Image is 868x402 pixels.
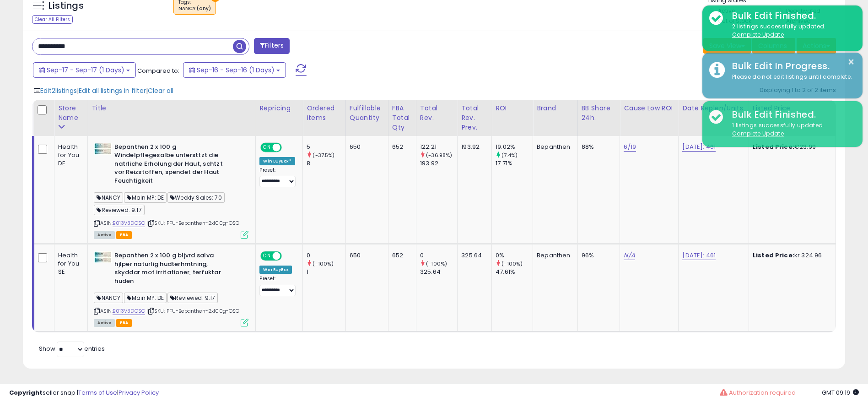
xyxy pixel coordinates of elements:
div: Health for You SE [58,251,81,277]
div: Total Rev. Prev. [461,103,488,132]
div: Date Replen/Units [682,103,745,113]
div: Clear All Filters [32,15,73,24]
div: kr 324.96 [753,251,829,260]
div: ASIN: [94,143,248,238]
span: ON [262,252,273,260]
div: 17.71% [496,159,533,168]
div: 652 [392,143,409,151]
div: 325.64 [420,268,457,276]
small: (-100%) [313,260,334,267]
div: 0% [496,251,533,260]
div: FBA Total Qty [392,103,412,132]
div: Preset: [259,167,296,188]
div: seller snap | | [9,389,159,397]
small: (-36.98%) [426,152,452,159]
div: Bepanthen [537,143,570,151]
div: BB Share 24h. [582,103,616,123]
div: Win BuyBox [259,266,292,274]
div: 2 listings successfully updated. [725,22,856,39]
div: 652 [392,251,409,260]
span: OFF [280,143,295,151]
b: Listed Price: [753,142,794,151]
small: (-100%) [426,260,447,267]
div: | | [34,86,173,95]
span: FBA [116,319,132,327]
a: [DATE]: 461 [682,251,716,260]
u: Complete Update [732,31,784,38]
span: FBA [116,231,132,239]
div: Cause Low ROI [624,103,674,113]
button: Sep-17 - Sep-17 (1 Days) [33,62,136,78]
div: Preset: [259,276,296,296]
div: 1 [307,268,345,276]
b: Bepanthen 2 x 100 g Windelpflegesalbe untersttzt die natrliche Erholung der Haut, schtzt vor Reiz... [114,143,226,188]
div: 19.02% [496,143,533,151]
div: 193.92 [461,143,485,151]
div: Health for You DE [58,143,81,168]
a: N/A [624,251,635,260]
b: Bepanthen 2 x 100 g bljvrd salva hjlper naturlig hudterhmtning, skyddar mot irritationer, terfukt... [114,251,226,288]
div: Bepanthen [537,251,570,260]
span: Compared to: [137,66,179,75]
span: NANCY [94,192,123,203]
div: 650 [350,143,381,151]
div: Ordered Items [307,103,342,123]
small: (-37.5%) [313,152,334,159]
a: [DATE]: 461 [682,142,716,152]
div: 8 [307,159,345,168]
b: Listed Price: [753,251,794,260]
button: Sep-16 - Sep-16 (1 Days) [183,62,286,78]
div: 1 listings successfully updated. [725,121,856,138]
span: All listings currently available for purchase on Amazon [94,231,115,239]
a: 6/19 [624,142,636,152]
div: 0 [420,251,457,260]
div: 325.64 [461,251,485,260]
img: 41km7WqRxyL._SL40_.jpg [94,143,112,155]
div: 122.21 [420,143,457,151]
span: | SKU: PFU-Bepanthen-2x100g-OSC [146,219,239,227]
span: Sep-16 - Sep-16 (1 Days) [197,65,275,75]
div: Repricing [259,103,299,113]
a: B013V3DOSC [113,307,145,315]
span: Weekly Sales: 70 [167,192,225,203]
div: 650 [350,251,381,260]
span: Edit all listings in filter [79,86,146,95]
span: | SKU: PFU-Bepanthen-2x100g-OSC [146,307,239,315]
th: CSV column name: cust_attr_4_Date Replen/Units [679,100,749,136]
span: All listings currently available for purchase on Amazon [94,319,115,327]
div: 88% [582,143,613,151]
div: 96% [582,251,613,260]
div: ROI [496,103,529,113]
span: OFF [280,252,295,260]
div: Title [92,103,252,113]
div: Bulk Edit Finished. [725,108,856,121]
span: ON [262,143,273,151]
span: 2025-09-18 09:19 GMT [822,388,859,397]
strong: Copyright [9,388,43,397]
div: Total Rev. [420,103,453,123]
span: Edit 2 listings [40,86,77,95]
div: Bulk Edit In Progress. [725,60,856,73]
a: B013V3DOSC [113,219,145,227]
a: Terms of Use [78,388,117,397]
div: 5 [307,143,345,151]
div: Fulfillable Quantity [350,103,384,123]
div: Brand [537,103,573,113]
span: NANCY [94,293,123,303]
div: NANCY (any) [178,5,211,12]
span: Main MP: DE [124,192,167,203]
div: ASIN: [94,251,248,326]
img: 41km7WqRxyL._SL40_.jpg [94,251,112,263]
div: 0 [307,251,345,260]
span: Clear all [148,86,173,95]
a: Privacy Policy [119,388,159,397]
small: (7.4%) [501,152,518,159]
div: Bulk Edit Finished. [725,9,856,22]
span: Reviewed: 9.17 [167,293,218,303]
div: Store Name [58,103,84,123]
button: × [847,56,855,68]
div: Please do not edit listings until complete. [725,73,856,81]
div: 47.61% [496,268,533,276]
div: Win BuyBox * [259,157,295,165]
u: Complete Update [732,130,784,137]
